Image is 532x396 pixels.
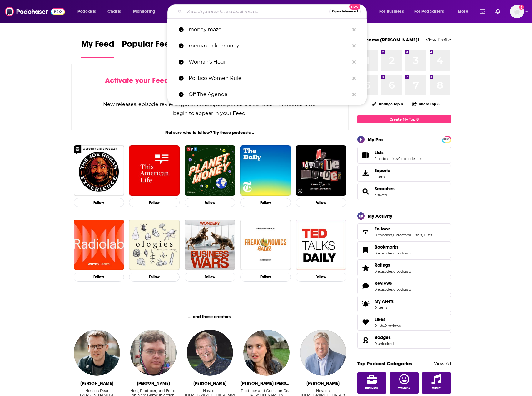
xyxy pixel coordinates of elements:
a: 0 unlocked [375,341,394,346]
img: My Favorite Murder with Karen Kilgariff and Georgia Hardstark [296,145,346,196]
a: Ratings [360,263,372,272]
a: money maze [167,22,367,38]
p: merryn talks money [189,38,349,54]
button: Change Top 8 [368,100,407,108]
a: 0 users [410,233,422,237]
a: Podchaser - Follow, Share and Rate Podcasts [5,6,65,17]
span: Likes [357,314,451,331]
a: Show notifications dropdown [477,6,488,17]
span: , [410,233,410,237]
span: Bookmarks [357,241,451,258]
a: Badges [375,335,394,340]
a: Hank Green [74,330,120,376]
span: 0 items [375,305,394,310]
img: Planet Money [185,145,235,196]
span: , [393,287,393,292]
a: Likes [375,316,401,322]
button: open menu [410,7,453,17]
span: Searches [375,186,395,191]
span: Lists [375,150,384,155]
button: Follow [240,198,291,207]
span: Podcasts [77,7,96,16]
span: My Alerts [375,298,394,304]
a: Robert Morris [300,330,346,376]
img: User Profile [510,5,524,18]
svg: Add a profile image [519,5,524,10]
a: 0 podcasts [393,251,411,255]
a: My Alerts [357,296,451,312]
span: Badges [375,335,391,340]
span: Comedy [398,387,410,390]
span: , [398,157,398,161]
a: Follows [360,227,372,236]
div: Adrian Rogers [193,381,226,386]
span: , [393,251,393,255]
img: Rosianna Halse Rojas [243,330,290,376]
span: Monitoring [133,7,155,16]
a: 0 episodes [375,269,393,273]
span: Logged in as BrunswickDigital [510,5,524,18]
a: Bookmarks [360,245,372,254]
span: Badges [357,332,451,349]
a: Kyle Crouse [130,330,177,376]
span: My Feed [81,39,114,53]
span: 1 item [375,175,390,179]
a: 0 podcasts [393,269,411,273]
span: Reviews [375,280,392,286]
span: PRO [443,137,450,142]
div: ... and these creators. [71,314,349,320]
div: Not sure who to follow? Try these podcasts... [71,130,349,135]
a: Reviews [375,280,411,286]
a: Lists [375,150,422,155]
span: Likes [375,316,385,322]
button: Follow [129,273,180,282]
button: open menu [375,7,412,17]
button: open menu [73,7,104,17]
div: Hank Green [80,381,113,386]
button: open menu [129,7,163,17]
img: The Joe Rogan Experience [74,145,124,196]
span: Exports [375,168,390,173]
a: 0 podcasts [375,233,392,237]
a: My Feed [81,39,114,58]
button: Follow [129,198,180,207]
span: Ratings [357,259,451,276]
span: My Alerts [360,300,372,308]
span: Charts [107,7,121,16]
img: Radiolab [74,220,124,270]
p: money maze [189,22,349,38]
span: More [458,7,468,16]
a: This American Life [129,145,180,196]
a: 0 episodes [375,251,393,255]
button: Share Top 8 [412,98,440,110]
a: View Profile [426,37,451,43]
span: Follows [375,226,390,232]
a: 0 podcasts [393,287,411,292]
div: Rosianna Halse Rojas [241,381,292,386]
a: Woman's Hour [167,54,367,70]
img: Business Wars [185,220,235,270]
span: For Podcasters [414,7,444,16]
a: Follows [375,226,432,232]
a: 0 reviews [385,323,401,328]
button: Follow [74,198,124,207]
span: Music [432,387,441,390]
a: 3 saved [375,193,387,197]
a: 0 episode lists [398,157,422,161]
div: by following Podcasts, Creators, Lists, and other Users! [103,76,317,94]
a: Bookmarks [375,244,411,250]
img: Adrian Rogers [187,330,233,376]
img: The Daily [240,145,291,196]
img: TED Talks Daily [296,220,346,270]
a: 0 creators [393,233,410,237]
div: New releases, episode reviews, guest credits, and personalized recommendations will begin to appe... [103,100,317,118]
a: Reviews [360,282,372,290]
a: Create My Top 8 [357,115,451,123]
a: Ologies with Alie Ward [129,220,180,270]
a: Searches [360,187,372,196]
